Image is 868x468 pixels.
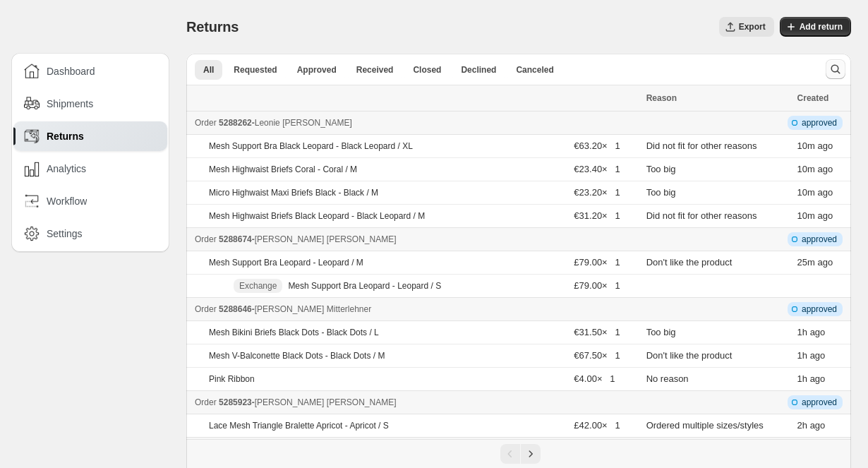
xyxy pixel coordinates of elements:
td: Don't like the product [642,251,793,275]
button: Next [521,444,541,464]
span: £79.00 × 1 [574,280,620,291]
p: Mesh Highwaist Briefs Black Leopard - Black Leopard / M [209,210,425,222]
div: - [195,116,638,130]
span: €67.50 × 1 [574,350,620,361]
span: Order [195,234,217,244]
span: €31.50 × 1 [574,327,620,337]
span: £79.00 × 1 [574,257,620,268]
td: ago [793,368,851,391]
span: £42.00 × 1 [574,420,620,431]
span: Order [195,118,217,128]
td: ago [793,251,851,275]
time: Wednesday, October 8, 2025 at 8:35:31 PM [797,140,815,151]
span: approved [802,234,837,245]
span: Exchange [239,280,277,292]
nav: Pagination [186,439,851,468]
time: Wednesday, October 8, 2025 at 7:24:48 PM [797,350,807,361]
span: Canceled [516,64,553,76]
span: Dashboard [47,64,95,78]
span: All [203,64,214,76]
td: ago [793,205,851,228]
span: Order [195,304,217,314]
span: €23.40 × 1 [574,164,620,174]
div: - [195,395,638,409]
span: [PERSON_NAME] [PERSON_NAME] [255,397,397,407]
p: Mesh Support Bra Leopard - Leopard / M [209,257,363,268]
span: Received [356,64,394,76]
td: Did not fit for other reasons [642,205,793,228]
span: 5285923 [219,397,252,407]
td: ago [793,135,851,158]
p: Mesh Bikini Briefs Black Dots - Black Dots / L [209,327,379,338]
span: Order [195,397,217,407]
span: €23.20 × 1 [574,187,620,198]
span: Add return [800,21,843,32]
td: Too big [642,158,793,181]
span: €63.20 × 1 [574,140,620,151]
span: Shipments [47,97,93,111]
span: Analytics [47,162,86,176]
span: €31.20 × 1 [574,210,620,221]
p: Mesh Support Bra Leopard - Leopard / S [288,280,441,292]
time: Wednesday, October 8, 2025 at 8:35:31 PM [797,187,815,198]
p: Mesh V-Balconette Black Dots - Black Dots / M [209,350,385,361]
p: Pink Ribbon [209,373,255,385]
td: Too big [642,181,793,205]
span: Returns [186,19,239,35]
td: Did not fit for other reasons [642,135,793,158]
td: ago [793,181,851,205]
td: Ordered multiple sizes/styles [642,414,793,438]
time: Wednesday, October 8, 2025 at 7:24:48 PM [797,327,807,337]
p: Micro Highwaist Maxi Briefs Black - Black / M [209,187,378,198]
span: Leonie [PERSON_NAME] [255,118,352,128]
span: Approved [297,64,337,76]
time: Wednesday, October 8, 2025 at 8:35:31 PM [797,210,815,221]
span: 5288262 [219,118,252,128]
span: Reason [646,93,677,103]
span: Declined [461,64,496,76]
button: Add return [780,17,851,37]
span: Settings [47,227,83,241]
span: Created [797,93,829,103]
td: ago [793,321,851,344]
span: 5288646 [219,304,252,314]
span: Returns [47,129,84,143]
button: Search and filter results [826,59,845,79]
span: approved [802,304,837,315]
time: Wednesday, October 8, 2025 at 7:07:13 PM [797,420,807,431]
span: approved [802,117,837,128]
span: 5288674 [219,234,252,244]
td: Don't like the product [642,344,793,368]
time: Wednesday, October 8, 2025 at 7:24:48 PM [797,373,807,384]
span: Workflow [47,194,87,208]
td: Too big [642,321,793,344]
span: [PERSON_NAME] Mitterlehner [255,304,371,314]
div: - [195,232,638,246]
span: Export [739,21,766,32]
span: Closed [413,64,441,76]
span: Requested [234,64,277,76]
td: ago [793,414,851,438]
span: [PERSON_NAME] [PERSON_NAME] [255,234,397,244]
p: Lace Mesh Triangle Bralette Apricot - Apricot / S [209,420,389,431]
p: Mesh Support Bra Black Leopard - Black Leopard / XL [209,140,413,152]
button: Export [719,17,774,37]
td: ago [793,344,851,368]
span: approved [802,397,837,408]
time: Wednesday, October 8, 2025 at 8:21:03 PM [797,257,815,268]
p: Mesh Highwaist Briefs Coral - Coral / M [209,164,357,175]
td: ago [793,158,851,181]
span: €4.00 × 1 [574,373,615,384]
time: Wednesday, October 8, 2025 at 8:35:31 PM [797,164,815,174]
td: No reason [642,368,793,391]
div: - [195,302,638,316]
